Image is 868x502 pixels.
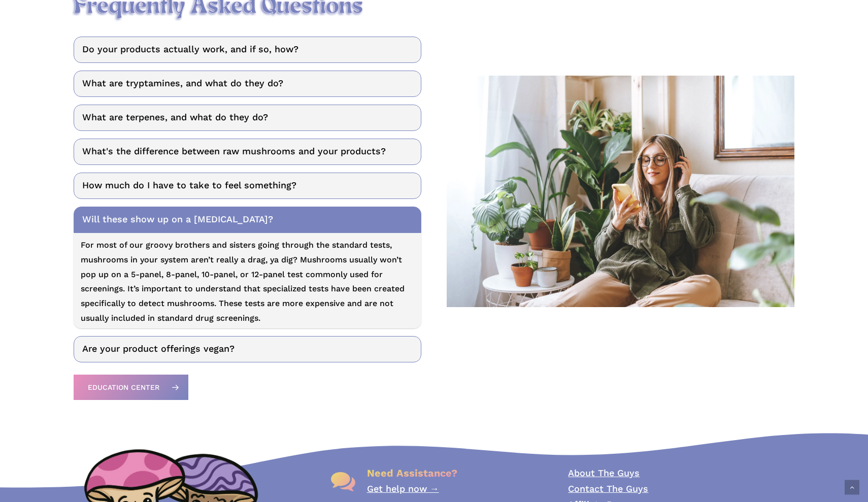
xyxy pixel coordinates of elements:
[74,71,421,97] a: What are tryptamines, and what do they do?
[568,483,648,494] a: Contact The Guys
[367,467,457,479] span: Need Assistance?
[74,139,421,165] a: What's the difference between raw mushrooms and your products?
[74,375,188,400] a: Education Center
[74,37,421,63] a: Do your products actually work, and if so, how?
[845,480,859,495] a: Back to top
[88,382,159,392] span: Education Center
[74,173,421,199] a: How much do I have to take to feel something?
[568,467,640,478] a: About The Guys
[447,76,794,308] img: A woman sitting on a couch, wearing headphones, and looking at a smartphone, surrounded by potted...
[74,105,421,131] a: What are terpenes, and what do they do?
[74,336,421,362] a: Are your product offerings vegan?
[367,483,439,494] a: Get help now →
[74,207,421,233] a: Will these show up on a [MEDICAL_DATA]?
[81,238,414,326] p: For most of our groovy brothers and sisters going through the standard tests, mushrooms in your s...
